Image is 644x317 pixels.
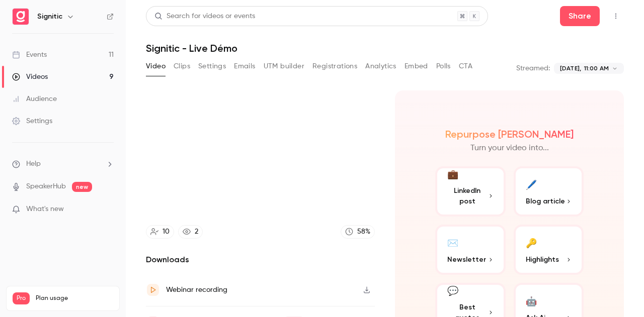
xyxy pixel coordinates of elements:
[526,196,565,206] span: Blog article
[435,166,506,217] button: 💼LinkedIn post
[560,6,600,26] button: Share
[198,58,226,74] button: Settings
[12,159,114,169] li: help-dropdown-opener
[584,64,609,73] span: 11:00 AM
[12,50,47,60] div: Events
[514,166,584,217] button: 🖊️Blog article
[560,64,581,73] span: [DATE],
[12,116,52,126] div: Settings
[445,128,574,140] h2: Repurpose [PERSON_NAME]
[405,58,428,74] button: Embed
[514,225,584,275] button: 🔑Highlights
[174,58,190,74] button: Clips
[436,58,451,74] button: Polls
[447,284,458,298] div: 💬
[447,235,458,250] div: ✉️
[447,185,488,206] span: LinkedIn post
[470,142,549,154] p: Turn your video into...
[526,293,537,308] div: 🤖
[26,159,41,169] span: Help
[26,204,64,215] span: What's new
[72,182,92,192] span: new
[13,9,29,25] img: Signitic
[526,254,559,265] span: Highlights
[26,181,66,192] a: SpeakerHub
[146,42,624,54] h1: Signitic - Live Démo
[234,58,255,74] button: Emails
[526,235,537,250] div: 🔑
[163,227,170,237] div: 10
[357,227,370,237] div: 58 %
[608,8,624,24] button: Top Bar Actions
[516,63,550,73] p: Streamed:
[459,58,472,74] button: CTA
[365,58,396,74] button: Analytics
[12,72,48,82] div: Videos
[146,58,166,74] button: Video
[146,254,375,266] h2: Downloads
[178,225,203,239] a: 2
[36,294,113,302] span: Plan usage
[312,58,357,74] button: Registrations
[264,58,304,74] button: UTM builder
[154,11,255,22] div: Search for videos or events
[447,168,458,181] div: 💼
[13,292,30,304] span: Pro
[146,225,174,239] a: 10
[435,225,506,275] button: ✉️Newsletter
[195,227,198,237] div: 2
[447,254,486,265] span: Newsletter
[12,94,57,104] div: Audience
[102,205,114,214] iframe: Noticeable Trigger
[166,284,227,296] div: Webinar recording
[526,176,537,192] div: 🖊️
[37,12,62,22] h6: Signitic
[341,225,375,239] a: 58%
